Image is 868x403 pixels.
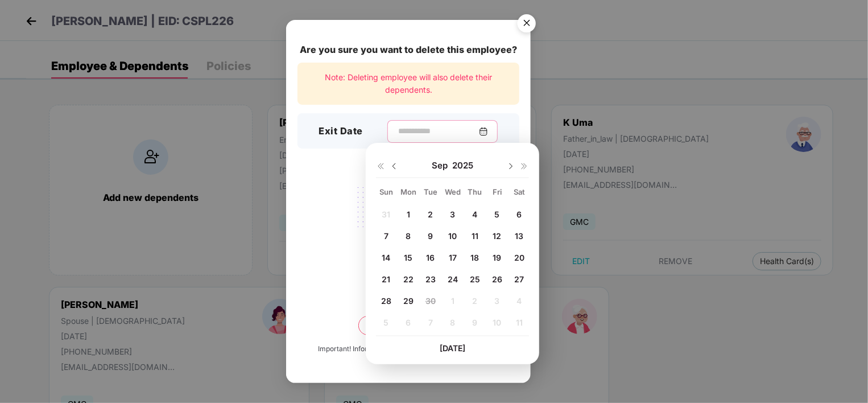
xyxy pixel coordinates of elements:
[319,124,363,139] h3: Exit Date
[511,9,543,41] img: svg+xml;base64,PHN2ZyB4bWxucz0iaHR0cDovL3d3dy53My5vcmcvMjAwMC9zdmciIHdpZHRoPSI1NiIgaGVpZ2h0PSI1Ni...
[493,253,501,262] span: 19
[426,253,435,262] span: 16
[452,160,473,171] span: 2025
[428,231,433,241] span: 9
[511,9,542,40] button: Close
[390,162,399,171] img: svg+xml;base64,PHN2ZyBpZD0iRHJvcGRvd24tMzJ4MzIiIHhtbG5zPSJodHRwOi8vd3d3LnczLm9yZy8yMDAwL3N2ZyIgd2...
[403,274,414,284] span: 22
[472,231,478,241] span: 11
[297,63,519,105] div: Note: Deleting employee will also delete their dependents.
[514,274,524,284] span: 27
[509,187,529,197] div: Sat
[470,274,480,284] span: 25
[470,253,479,262] span: 18
[381,296,391,306] span: 28
[515,231,523,241] span: 13
[492,274,502,284] span: 26
[448,274,458,284] span: 24
[520,162,529,171] img: svg+xml;base64,PHN2ZyB4bWxucz0iaHR0cDovL3d3dy53My5vcmcvMjAwMC9zdmciIHdpZHRoPSIxNiIgaGVpZ2h0PSIxNi...
[425,274,436,284] span: 23
[516,209,522,219] span: 6
[382,274,390,284] span: 21
[506,162,515,171] img: svg+xml;base64,PHN2ZyBpZD0iRHJvcGRvd24tMzJ4MzIiIHhtbG5zPSJodHRwOi8vd3d3LnczLm9yZy8yMDAwL3N2ZyIgd2...
[479,127,488,136] img: svg+xml;base64,PHN2ZyBpZD0iQ2FsZW5kYXItMzJ4MzIiIHhtbG5zPSJodHRwOi8vd3d3LnczLm9yZy8yMDAwL3N2ZyIgd2...
[432,160,452,171] span: Sep
[448,231,457,241] span: 10
[407,209,410,219] span: 1
[494,209,499,219] span: 5
[487,187,507,197] div: Fri
[297,43,519,57] div: Are you sure you want to delete this employee?
[514,253,524,262] span: 20
[420,187,440,197] div: Tue
[318,344,499,355] div: Important! Information once deleted, can’t be recovered.
[384,231,388,241] span: 7
[382,253,390,262] span: 14
[493,231,501,241] span: 12
[398,187,418,197] div: Mon
[376,162,385,171] img: svg+xml;base64,PHN2ZyB4bWxucz0iaHR0cDovL3d3dy53My5vcmcvMjAwMC9zdmciIHdpZHRoPSIxNiIgaGVpZ2h0PSIxNi...
[345,180,472,269] img: svg+xml;base64,PHN2ZyB4bWxucz0iaHR0cDovL3d3dy53My5vcmcvMjAwMC9zdmciIHdpZHRoPSIyMjQiIGhlaWdodD0iMT...
[406,231,411,241] span: 8
[376,187,396,197] div: Sun
[449,253,457,262] span: 17
[443,187,462,197] div: Wed
[472,209,477,219] span: 4
[450,209,455,219] span: 3
[404,253,412,262] span: 15
[440,343,465,353] span: [DATE]
[358,316,458,335] button: Delete permanently
[428,209,433,219] span: 2
[403,296,414,306] span: 29
[465,187,485,197] div: Thu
